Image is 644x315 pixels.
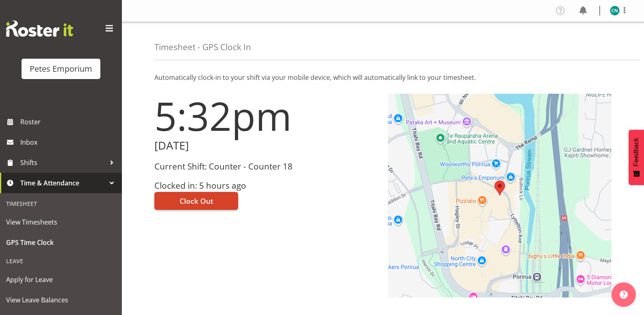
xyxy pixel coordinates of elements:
[154,42,251,52] h4: Timesheet - GPS Clock In
[2,195,120,212] div: Timesheet
[2,290,120,310] a: View Leave Balances
[20,116,118,128] span: Roster
[154,73,611,82] p: Automatically clock-in to your shift via your mobile device, which will automatically link to you...
[180,196,213,206] span: Clock Out
[620,291,628,299] img: help-xxl-2.png
[610,6,620,15] img: christine-neville11214.jpg
[154,181,378,190] h3: Clocked in: 5 hours ago
[154,162,378,171] h3: Current Shift: Counter - Counter 18
[6,216,116,228] span: View Timesheets
[20,156,106,169] span: Shifts
[2,253,120,269] div: Leave
[20,177,106,189] span: Time & Attendance
[6,273,116,286] span: Apply for Leave
[633,138,640,166] span: Feedback
[30,63,92,75] div: Petes Emporium
[6,236,116,249] span: GPS Time Clock
[154,192,238,210] button: Clock Out
[6,294,116,306] span: View Leave Balances
[154,94,378,138] h1: 5:32pm
[6,20,73,37] img: Rosterit website logo
[2,269,120,290] a: Apply for Leave
[2,212,120,232] a: View Timesheets
[154,139,378,152] h2: [DATE]
[2,232,120,253] a: GPS Time Clock
[20,136,118,148] span: Inbox
[629,130,644,185] button: Feedback - Show survey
